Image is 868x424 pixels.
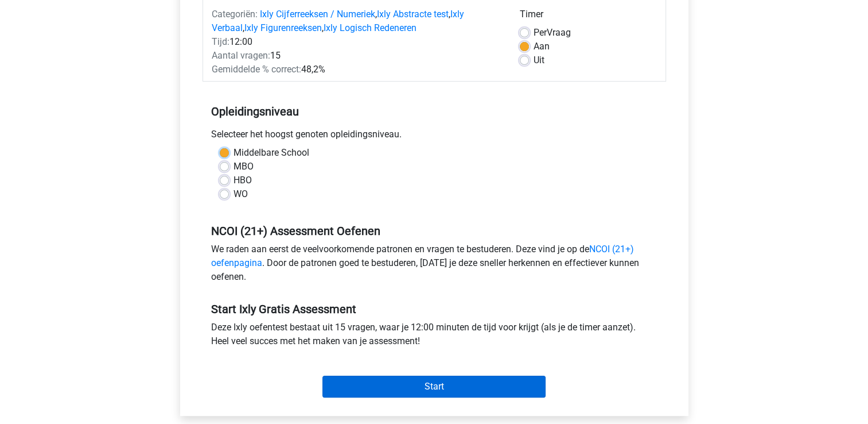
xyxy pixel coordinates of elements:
h5: Start Ixly Gratis Assessment [211,302,657,316]
div: 48,2% [203,63,511,76]
label: WO [233,187,248,201]
div: , , , , [203,7,511,35]
div: Deze Ixly oefentest bestaat uit 15 vragen, waar je 12:00 minuten de tijd voor krijgt (als je de t... [203,321,666,353]
div: 15 [203,49,511,63]
span: Per [534,27,547,38]
label: Uit [534,53,544,67]
div: Selecteer het hoogst genoten opleidingsniveau. [203,128,666,146]
a: Ixly Figurenreeksen [244,22,322,33]
div: 12:00 [203,35,511,49]
span: Categoriën: [212,9,258,20]
h5: NCOI (21+) Assessment Oefenen [211,224,657,238]
div: Timer [520,7,657,26]
a: Ixly Cijferreeksen / Numeriek [260,9,375,20]
label: Middelbare School [233,146,309,160]
span: Tijd: [212,36,229,47]
a: Ixly Logisch Redeneren [324,22,417,33]
span: Gemiddelde % correct: [212,64,301,75]
span: Aantal vragen: [212,50,270,61]
label: MBO [233,160,254,174]
a: Ixly Abstracte test [377,9,449,20]
label: Vraag [534,26,571,40]
h5: Opleidingsniveau [211,100,657,123]
label: Aan [534,40,550,53]
div: We raden aan eerst de veelvoorkomende patronen en vragen te bestuderen. Deze vind je op de . Door... [203,242,666,288]
label: HBO [233,174,252,187]
input: Start [322,376,546,398]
